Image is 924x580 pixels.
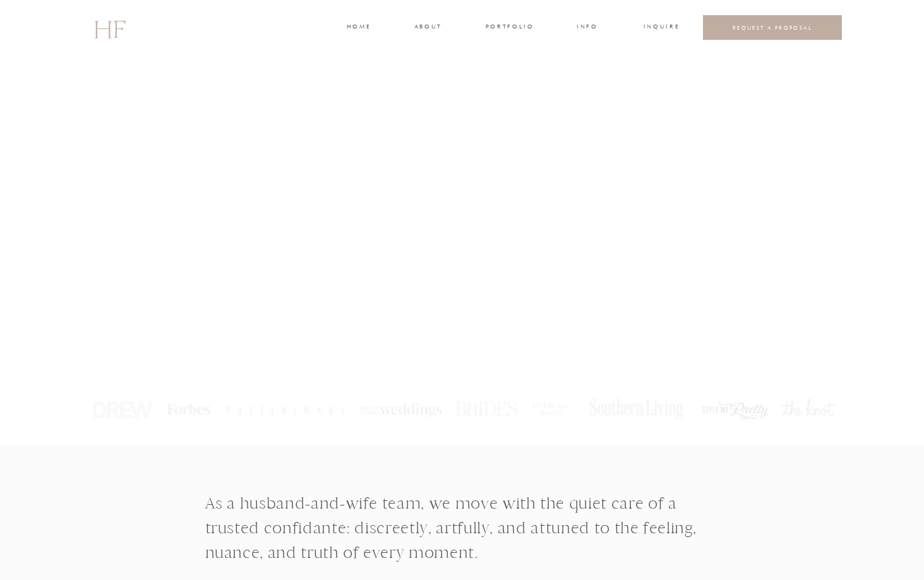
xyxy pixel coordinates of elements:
[486,22,533,33] a: portfolio
[93,9,125,46] a: HF
[576,22,599,33] a: INFO
[713,24,832,31] a: REQUEST A PROPOSAL
[414,22,441,33] a: about
[347,22,370,33] a: home
[644,22,678,33] a: INQUIRE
